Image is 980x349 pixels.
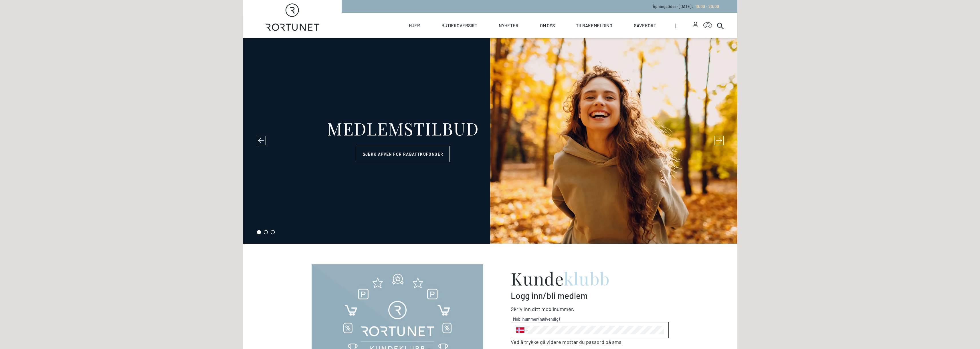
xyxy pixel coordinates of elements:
a: Sjekk appen for rabattkuponger [357,146,450,162]
a: 10:00 - 20:00 [693,4,719,9]
p: Logg inn/bli medlem [511,290,669,301]
a: Butikkoversikt [442,13,477,38]
p: Ved å trykke gå videre mottar du passord på sms [511,338,669,346]
a: Om oss [540,13,555,38]
div: slide 1 of 3 [243,38,737,244]
span: klubb [564,267,610,290]
button: Open Accessibility Menu [703,21,712,30]
a: Nyheter [499,13,518,38]
a: Gavekort [634,13,656,38]
span: 10:00 - 20:00 [695,4,719,9]
h2: Kunde [511,270,669,287]
div: MEDLEMSTILBUD [327,120,479,137]
span: Mobilnummer . [541,306,574,312]
a: Tilbakemelding [576,13,612,38]
section: carousel-slider [243,38,737,244]
span: Mobilnummer (nødvendig) [513,316,666,322]
a: Hjem [409,13,420,38]
span: | [675,13,693,38]
p: Skriv inn ditt [511,305,669,313]
p: Åpningstider - [DATE] : [653,3,719,9]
